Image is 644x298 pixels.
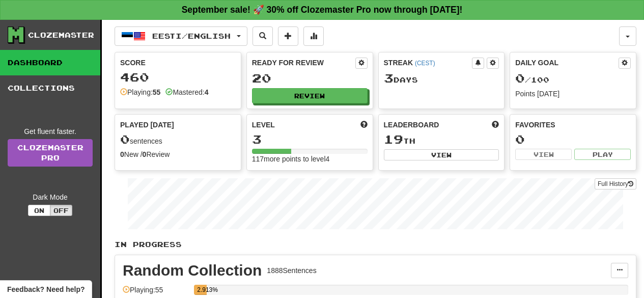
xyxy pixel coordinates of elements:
[28,30,94,40] div: Clozemaster
[120,120,174,130] span: Played [DATE]
[123,263,262,278] div: Random Collection
[28,205,50,216] button: On
[252,154,368,164] div: 117 more points to level 4
[574,149,631,160] button: Play
[267,265,316,276] div: 1888 Sentences
[515,133,631,146] div: 0
[515,71,525,85] span: 0
[8,126,93,137] div: Get fluent faster.
[278,26,298,46] button: Add sentence to collection
[384,71,394,85] span: 3
[182,5,463,15] strong: September sale! 🚀 30% off Clozemaster Pro now through [DATE]!
[252,133,368,146] div: 3
[515,58,619,69] div: Daily Goal
[8,139,93,167] a: ClozemasterPro
[8,192,93,202] div: Dark Mode
[120,58,236,68] div: Score
[153,88,161,96] strong: 55
[120,133,236,146] div: sentences
[384,72,499,85] div: Day s
[515,89,631,99] div: Points [DATE]
[384,132,403,146] span: 19
[205,88,209,96] strong: 4
[384,149,499,160] button: View
[415,60,435,67] a: (CEST)
[360,120,368,130] span: Score more points to level up
[252,88,368,103] button: Review
[515,75,549,84] span: / 100
[115,26,247,46] button: Eesti/English
[253,26,273,46] button: Search sentences
[120,87,160,97] div: Playing:
[384,58,472,68] div: Streak
[515,120,631,130] div: Favorites
[165,87,208,97] div: Mastered:
[120,132,130,146] span: 0
[384,120,439,130] span: Leaderboard
[120,149,236,159] div: New / Review
[120,71,236,84] div: 460
[252,72,368,85] div: 20
[115,239,636,250] p: In Progress
[152,32,231,40] span: Eesti / English
[120,150,124,158] strong: 0
[7,284,85,294] span: Open feedback widget
[515,149,572,160] button: View
[492,120,499,130] span: This week in points, UTC
[197,285,207,295] div: 2.913%
[50,205,72,216] button: Off
[252,120,275,130] span: Level
[252,58,355,68] div: Ready for Review
[595,178,636,189] button: Full History
[384,133,499,146] div: th
[303,26,324,46] button: More stats
[143,150,147,158] strong: 0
